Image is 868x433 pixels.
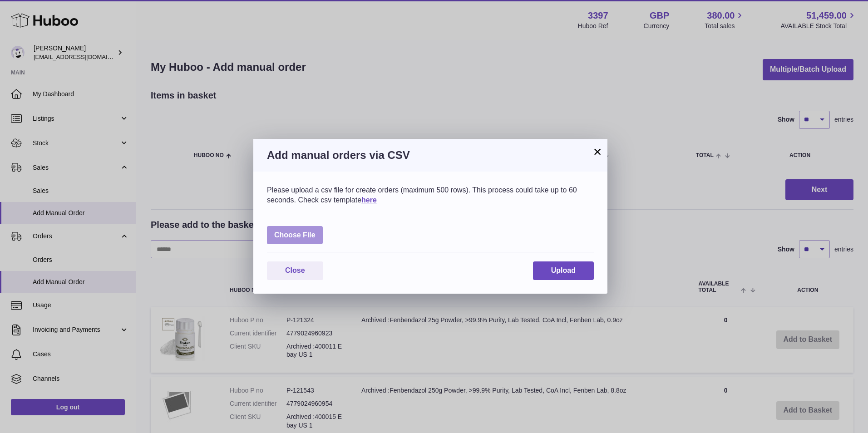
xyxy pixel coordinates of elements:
button: Upload [533,261,594,280]
a: here [361,196,377,204]
h3: Add manual orders via CSV [267,148,594,162]
div: Please upload a csv file for create orders (maximum 500 rows). This process could take up to 60 s... [267,185,594,205]
button: × [592,146,603,157]
button: Close [267,261,323,280]
span: Choose File [267,226,323,245]
span: Upload [551,266,576,274]
span: Close [285,266,305,274]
